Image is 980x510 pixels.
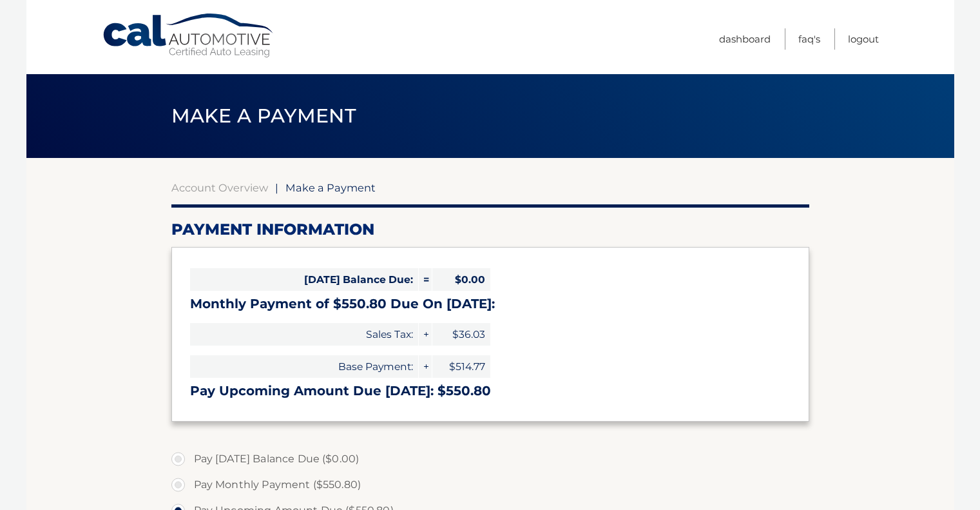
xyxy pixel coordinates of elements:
[190,268,418,291] span: [DATE] Balance Due:
[285,181,376,194] span: Make a Payment
[171,220,809,239] h2: Payment Information
[102,13,276,59] a: Cal Automotive
[190,383,791,399] h3: Pay Upcoming Amount Due [DATE]: $550.80
[171,104,356,128] span: Make a Payment
[171,472,809,498] label: Pay Monthly Payment ($550.80)
[798,28,820,50] a: FAQ's
[190,296,791,312] h3: Monthly Payment of $550.80 Due On [DATE]:
[419,323,432,346] span: +
[848,28,879,50] a: Logout
[419,355,432,378] span: +
[275,181,278,194] span: |
[719,28,771,50] a: Dashboard
[171,181,268,194] a: Account Overview
[432,268,490,291] span: $0.00
[190,323,418,346] span: Sales Tax:
[190,355,418,378] span: Base Payment:
[171,446,809,472] label: Pay [DATE] Balance Due ($0.00)
[419,268,432,291] span: =
[432,355,490,378] span: $514.77
[432,323,490,346] span: $36.03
